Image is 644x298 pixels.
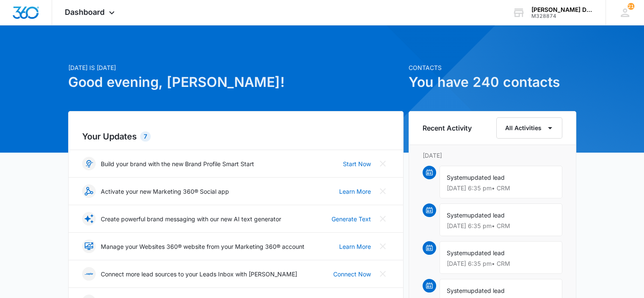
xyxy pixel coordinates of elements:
[531,13,593,19] div: account id
[447,185,555,191] p: [DATE] 6:35 pm • CRM
[101,159,254,168] p: Build your brand with the new Brand Profile Smart Start
[467,174,505,181] span: updated lead
[339,242,371,251] a: Learn More
[409,72,576,92] h1: You have 240 contacts
[423,151,562,160] p: [DATE]
[376,240,390,253] button: Close
[101,187,229,196] p: Activate your new Marketing 360® Social app
[627,3,634,10] span: 21
[447,249,467,256] span: System
[101,214,281,223] p: Create powerful brand messaging with our new AI text generator
[447,223,555,229] p: [DATE] 6:35 pm • CRM
[332,214,371,223] a: Generate Text
[496,117,562,139] button: All Activities
[82,130,390,143] h2: Your Updates
[467,287,505,294] span: updated lead
[531,6,593,13] div: account name
[65,8,105,17] span: Dashboard
[409,63,576,72] p: Contacts
[343,159,371,168] a: Start Now
[376,184,390,198] button: Close
[627,3,634,10] div: notifications count
[101,270,297,279] p: Connect more lead sources to your Leads Inbox with [PERSON_NAME]
[68,63,404,72] p: [DATE] is [DATE]
[467,212,505,219] span: updated lead
[423,123,472,133] h6: Recent Activity
[339,187,371,196] a: Learn More
[333,270,371,279] a: Connect Now
[101,242,304,251] p: Manage your Websites 360® website from your Marketing 360® account
[376,212,390,226] button: Close
[447,212,467,219] span: System
[447,261,555,267] p: [DATE] 6:35 pm • CRM
[467,249,505,256] span: updated lead
[376,267,390,281] button: Close
[447,174,467,181] span: System
[140,131,151,142] div: 7
[68,72,404,92] h1: Good evening, [PERSON_NAME]!
[376,157,390,170] button: Close
[447,287,467,294] span: System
